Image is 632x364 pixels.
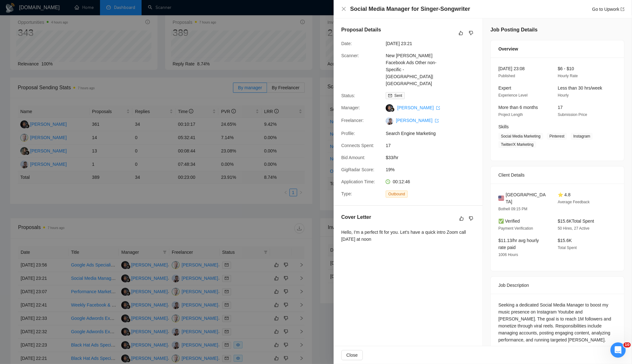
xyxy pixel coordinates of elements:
[498,141,536,148] span: Twitter/X Marketing
[498,85,511,91] span: Expert
[386,166,481,173] span: 19%
[498,253,518,257] span: 1006 Hours
[394,93,402,98] span: Sent
[459,30,463,36] span: like
[498,219,520,224] span: ✅ Verified
[498,133,543,140] span: Social Media Marketing
[341,191,352,196] span: Type:
[498,66,525,71] span: [DATE] 23:08
[469,216,473,221] span: dislike
[498,277,616,294] div: Job Description
[390,107,395,112] img: gigradar-bm.png
[341,213,371,221] h5: Cover Letter
[341,131,355,136] span: Profile:
[498,301,616,343] div: Seeking a dedicated Social Media Manager to boost my music presence on Instagram Youtube and [PER...
[435,119,439,123] span: export
[341,143,374,148] span: Connects Spent:
[341,53,359,58] span: Scanner:
[386,191,408,198] span: Outbound
[498,74,515,78] span: Published
[506,191,548,205] span: [GEOGRAPHIC_DATA]
[498,226,533,231] span: Payment Verification
[386,53,436,86] a: New [PERSON_NAME] Facebook Ads Other non-Specific - [GEOGRAPHIC_DATA]|[GEOGRAPHIC_DATA]
[498,207,527,211] span: Bothell 09:15 PM
[386,179,390,184] span: clock-circle
[458,215,465,222] button: like
[558,66,574,71] span: $6 - $10
[558,238,572,243] span: $15.6K
[393,179,410,184] span: 00:12:46
[498,238,539,250] span: $11.13/hr avg hourly rate paid
[558,192,570,197] span: ⭐ 4.8
[558,93,569,98] span: Hourly
[558,219,594,224] span: $15.6K Total Spent
[341,93,355,98] span: Status:
[558,246,577,250] span: Total Spent
[498,124,509,129] span: Skills
[341,229,475,243] div: Hello, I'm a perfect fit for you. Let's have a quick intro Zoom call [DATE] at noon ㅤ⁤
[341,167,374,172] span: GigRadar Score:
[498,93,528,98] span: Experience Level
[341,350,363,360] button: Close
[558,85,602,91] span: Less than 30 hrs/week
[436,106,440,110] span: export
[397,105,440,110] a: [PERSON_NAME] export
[490,26,537,34] h5: Job Posting Details
[467,215,475,222] button: dislike
[386,154,481,161] span: $33/hr
[341,179,375,184] span: Application Time:
[592,7,624,12] a: Go to Upworkexport
[498,195,504,202] img: 🇺🇸
[341,118,364,123] span: Freelancer:
[558,200,590,204] span: Average Feedback
[558,105,563,110] span: 17
[386,142,481,149] span: 17
[467,29,475,37] button: dislike
[341,105,360,110] span: Manager:
[469,30,473,36] span: dislike
[386,40,481,47] span: [DATE] 23:21
[341,26,381,34] h5: Proposal Details
[498,112,523,117] span: Project Length
[388,94,392,98] span: mail
[621,7,624,11] span: export
[498,105,538,110] span: More than 6 months
[459,216,464,221] span: like
[547,133,567,140] span: Pinterest
[558,74,578,78] span: Hourly Rate
[457,29,465,37] button: like
[396,118,439,123] a: [PERSON_NAME] export
[350,5,470,13] h4: Social Media Manager for Singer-Songwriter
[558,112,587,117] span: Submission Price
[341,6,346,12] button: Close
[386,130,481,137] span: Search Engine Marketing
[341,41,352,46] span: Date:
[341,6,346,11] span: close
[610,342,626,358] iframe: Intercom live chat
[498,166,616,184] div: Client Details
[341,155,365,160] span: Bid Amount:
[386,117,393,125] img: c1AccpU0r5eTAMyEJsuISipwjq7qb2Kar6-KqnmSvKGuvk5qEoKhuKfg-uT9402ECS
[571,133,593,140] span: Instagram
[623,342,631,347] span: 10
[346,352,358,359] span: Close
[558,226,589,231] span: 50 Hires, 27 Active
[498,45,518,52] span: Overview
